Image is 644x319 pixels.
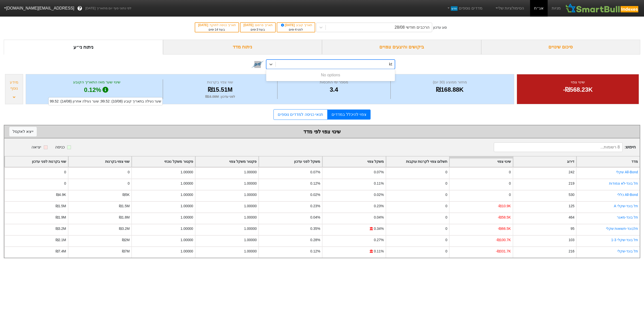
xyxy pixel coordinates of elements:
div: Toggle SortBy [450,156,513,167]
div: ניתוח ני״ע [4,40,163,55]
div: 95 [571,226,574,231]
div: Toggle SortBy [5,156,68,167]
div: לפני עדכון : ₪16.08M [164,94,276,99]
div: 1.00000 [181,226,193,231]
div: 0 [445,237,447,243]
div: ₪15.51M [164,85,276,94]
div: בעוד ימים [198,27,236,32]
a: All-Bond כללי [617,193,638,197]
div: Toggle SortBy [68,156,132,167]
div: No options [266,70,395,80]
div: 0 [509,181,511,186]
div: סוג עדכון [433,25,447,30]
span: 4 [295,28,297,31]
div: 0.34% [374,226,384,231]
div: 1.00000 [244,226,257,231]
div: ביקושים והיצעים צפויים [322,40,481,55]
div: ₪2M [122,237,130,243]
div: -₪66.5K [498,226,511,231]
div: 0.11% [374,181,384,186]
div: 0.12% [310,249,320,254]
div: ניתוח מדד [163,40,322,55]
div: תאריך כניסה לתוקף : [198,23,236,27]
div: 0 [509,170,511,175]
img: SmartBull [565,3,640,13]
div: 1.00000 [244,215,257,220]
div: ₪2.1M [56,237,66,243]
span: 14 [215,28,218,31]
div: 1.00000 [244,203,257,209]
div: -₪568.23K [523,85,632,94]
div: שינוי צפוי לפי מדד [9,128,635,135]
div: 0.12% [32,85,162,95]
span: [DATE] [280,23,296,27]
div: מספר ימי התכסות [279,79,389,85]
a: All-Bond שקלי [616,170,638,174]
div: ₪1.9M [56,215,66,220]
a: תל בונד-לא צמודות [609,181,638,185]
a: תלבונד-תשואות שקלי [606,227,638,231]
div: 1.00000 [181,249,193,254]
div: 0.23% [374,203,384,209]
div: Toggle SortBy [513,156,576,167]
div: לפני ימים [280,27,312,32]
div: 464 [569,215,574,220]
div: -₪100.7K [496,237,511,243]
div: Toggle SortBy [132,156,195,167]
div: 0.07% [374,170,384,175]
div: Toggle SortBy [259,156,322,167]
img: tase link [251,58,264,71]
span: [DATE] [198,23,209,27]
span: לפי נתוני סוף יום מתאריך [DATE] [85,6,131,11]
div: 0.27% [374,237,384,243]
div: 0.02% [374,192,384,197]
div: ₪168.88K [392,85,508,94]
div: 1.00000 [181,215,193,220]
div: תאריך קובע : [280,23,312,27]
div: יציאה [31,144,41,150]
div: ₪7.4M [56,249,66,254]
div: 0.07% [310,170,320,175]
a: תל בונד-מאגר [617,215,638,219]
div: -₪58.5K [498,215,511,220]
div: 0.28% [310,237,320,243]
div: שינוי צפוי [523,79,632,85]
div: ₪1.5M [119,203,130,209]
div: תאריך פרסום : [243,23,273,27]
span: חדש [451,6,458,11]
div: ₪3.2M [119,226,130,231]
span: [DATE] [244,23,254,27]
div: ₪5K [123,192,130,197]
div: 3.4 [279,85,389,94]
a: הסימולציות שלי [493,3,526,13]
button: ייצא לאקסל [9,127,37,136]
div: שער נעילה בתאריך קובע (10/08): 99.52; שער נעילה אחרון (14/08): 99.52 [48,97,163,105]
span: ? [78,5,81,12]
div: 0 [445,226,447,231]
a: תל בונד-שקלי 1-3 [611,238,638,242]
div: ₪1.5M [56,203,66,209]
div: 0 [509,192,511,197]
div: מחזור ממוצע (30 יום) [392,79,508,85]
div: ₪1.8M [119,215,130,220]
div: 1.00000 [244,181,257,186]
div: 1.00000 [181,181,193,186]
div: 1.00000 [244,170,257,175]
a: צפוי להיכלל במדדים [328,110,371,120]
div: בעוד ימים [243,27,273,32]
div: 0 [445,170,447,175]
div: 216 [569,249,574,254]
div: מידע נוסף [7,79,22,91]
div: 0.11% [374,249,384,254]
div: 125 [569,203,574,209]
a: תל בונד-שקלי [617,249,638,253]
div: 0 [445,249,447,254]
div: 0.12% [310,181,320,186]
div: 1.00000 [244,192,257,197]
div: ₪7M [122,249,130,254]
div: Toggle SortBy [386,156,449,167]
div: 0 [445,203,447,209]
div: 1.00000 [181,192,193,197]
div: 1.00000 [181,237,193,243]
div: Toggle SortBy [323,156,386,167]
